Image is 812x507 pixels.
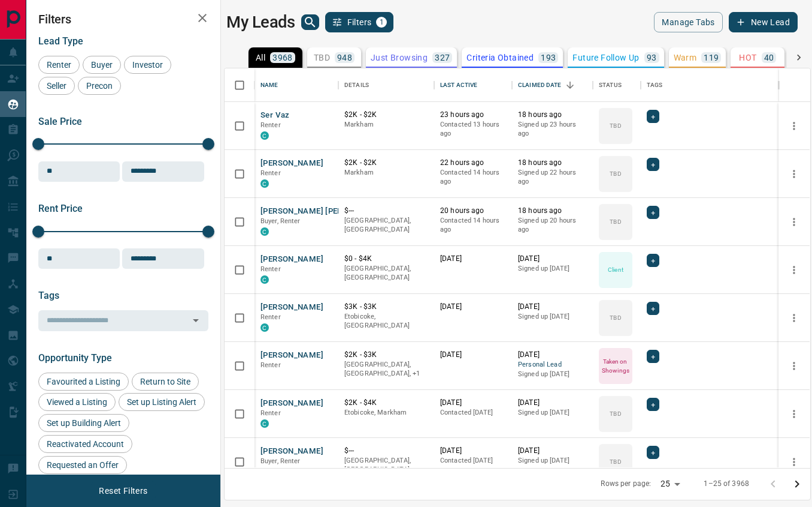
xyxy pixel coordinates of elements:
p: [DATE] [440,254,506,264]
p: Contacted [DATE] [440,456,506,466]
span: + [651,158,655,170]
p: $2K - $3K [344,350,428,360]
button: Ser Vaz [260,110,290,121]
span: Requested an Offer [43,460,123,470]
div: Return to Site [132,373,199,391]
span: Opportunity Type [38,352,112,364]
p: [DATE] [440,350,506,360]
div: + [647,206,659,219]
div: Renter [38,56,80,74]
p: Contacted 14 hours ago [440,216,506,235]
button: more [785,261,803,279]
div: condos.ca [260,227,269,236]
button: [PERSON_NAME] [260,254,323,265]
p: Contacted [DATE] [440,408,506,418]
p: Etobicoke, [GEOGRAPHIC_DATA] [344,312,428,331]
button: Manage Tabs [654,12,722,32]
p: Signed up 23 hours ago [518,120,587,139]
span: Renter [43,60,75,70]
div: Requested an Offer [38,456,127,474]
div: Reactivated Account [38,435,132,453]
p: TBD [610,313,621,322]
button: more [785,357,803,375]
p: 327 [435,53,450,62]
p: TBD [610,217,621,226]
button: [PERSON_NAME] [260,302,323,313]
p: $2K - $2K [344,158,428,168]
p: 22 hours ago [440,158,506,168]
h2: Filters [38,12,208,26]
p: $--- [344,206,428,216]
p: 40 [764,53,774,62]
p: 193 [541,53,556,62]
div: Set up Building Alert [38,414,129,432]
p: Warm [674,53,697,62]
div: Buyer [83,56,121,74]
p: Signed up 22 hours ago [518,168,587,187]
span: + [651,254,655,266]
span: Sale Price [38,116,82,127]
button: [PERSON_NAME] [260,158,323,169]
div: Last Active [440,68,477,102]
div: Name [260,68,278,102]
button: more [785,309,803,327]
p: Signed up [DATE] [518,456,587,466]
span: + [651,398,655,410]
span: Buyer, Renter [260,217,301,225]
span: Favourited a Listing [43,377,125,386]
p: Future Follow Up [572,53,639,62]
span: Reactivated Account [43,439,128,449]
div: Status [593,68,641,102]
p: 93 [647,53,657,62]
p: TBD [314,53,330,62]
span: Return to Site [136,377,195,386]
span: Renter [260,409,281,417]
p: [GEOGRAPHIC_DATA], [GEOGRAPHIC_DATA] [344,216,428,235]
div: Last Active [434,68,512,102]
span: Renter [260,265,281,273]
p: Rows per page: [601,479,651,489]
div: condos.ca [260,275,269,284]
p: Signed up [DATE] [518,408,587,418]
span: 1 [377,18,386,26]
button: [PERSON_NAME] [260,446,323,457]
p: Markham [344,168,428,178]
span: + [651,110,655,122]
p: Contacted 13 hours ago [440,120,506,139]
h1: My Leads [226,13,295,32]
span: Lead Type [38,35,83,47]
p: $2K - $2K [344,110,428,120]
span: Renter [260,313,281,321]
span: + [651,302,655,314]
div: + [647,254,659,267]
div: condos.ca [260,323,269,332]
div: + [647,158,659,171]
div: condos.ca [260,131,269,140]
p: [DATE] [518,254,587,264]
p: 1–25 of 3968 [704,479,749,489]
button: [PERSON_NAME] [260,350,323,361]
p: 18 hours ago [518,110,587,120]
p: Just Browsing [371,53,428,62]
p: 18 hours ago [518,158,587,168]
p: 119 [704,53,719,62]
p: 23 hours ago [440,110,506,120]
span: + [651,350,655,362]
div: + [647,350,659,363]
div: Viewed a Listing [38,393,116,411]
p: $2K - $4K [344,398,428,408]
p: Signed up [DATE] [518,370,587,379]
p: $0 - $4K [344,254,428,264]
p: [GEOGRAPHIC_DATA], [GEOGRAPHIC_DATA] [344,264,428,283]
span: + [651,206,655,218]
button: more [785,213,803,231]
div: Investor [124,56,171,74]
p: Taken on Showings [600,357,631,375]
button: more [785,165,803,183]
span: Personal Lead [518,360,587,370]
span: Tags [38,290,59,301]
div: Tags [647,68,663,102]
button: Go to next page [785,472,809,496]
p: 948 [337,53,352,62]
div: 25 [656,475,684,493]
